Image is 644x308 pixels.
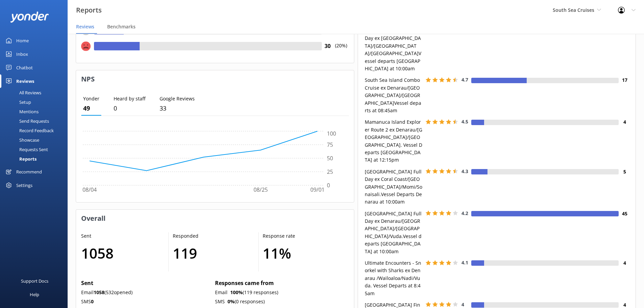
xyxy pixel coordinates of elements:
tspan: 75 [327,141,333,148]
h4: 17 [619,76,630,84]
b: 0 [91,298,94,305]
h1: 11 % [263,242,342,264]
p: Sent [81,232,162,240]
span: South Sea Cruises [553,7,594,13]
p: Responses came from [215,279,346,288]
a: Requests Sent [4,145,68,154]
a: Reports [4,154,68,164]
div: Mamanuca Island Explorer Route 2 ex Denarau/[GEOGRAPHIC_DATA]/[GEOGRAPHIC_DATA]. Vessel Departs [... [363,118,424,164]
p: SMS [81,298,212,305]
div: Recommend [16,165,42,179]
p: 33 [160,103,195,113]
div: Showcase [4,135,39,145]
b: 100 % [230,289,243,295]
p: 0 [114,103,145,113]
h1: 119 [173,242,252,264]
span: Reviews [76,23,94,30]
div: Support Docs [21,274,48,288]
span: 4.3 [461,168,468,174]
h1: 1058 [81,242,162,264]
h3: Reports [76,5,102,16]
tspan: 100 [327,130,336,137]
div: Help [30,288,39,301]
h3: NPS [76,70,354,88]
p: Sent [81,279,212,288]
div: Record Feedback [4,126,54,135]
div: South Sea Island Combo Cruise ex Denarau/[GEOGRAPHIC_DATA]/[GEOGRAPHIC_DATA]Vessel departs at 08:... [363,76,424,114]
p: Email [215,289,228,296]
a: Send Requests [4,116,68,126]
span: 4 [461,301,464,308]
span: Benchmarks [107,23,136,30]
p: Responded [173,232,252,240]
div: Send Requests [4,116,49,126]
div: Chatbot [16,61,33,74]
div: Inbox [16,47,28,61]
p: Heard by staff [114,95,145,102]
p: (0 responses) [228,298,265,305]
img: yonder-white-logo.png [10,11,49,23]
div: Reports [4,154,37,164]
a: Record Feedback [4,126,68,135]
div: [GEOGRAPHIC_DATA] Full Day ex [GEOGRAPHIC_DATA]/[GEOGRAPHIC_DATA]/[GEOGRAPHIC_DATA]Vessel departs... [363,27,424,72]
p: SMS [215,298,225,305]
h4: 45 [619,210,630,217]
div: Requests Sent [4,145,48,154]
span: 4.7 [461,76,468,83]
p: (119 responses) [230,289,278,296]
tspan: 08/04 [82,186,97,193]
div: Ultimate Encounters - Snorkel with Sharks ex Denarau /Wailoaloa/Nadi/Vuda. Vessel Departs at 8:45am [363,259,424,297]
b: 0 % [228,298,235,305]
tspan: 09/01 [310,186,325,193]
h4: 4 [619,118,630,126]
span: 4.2 [461,210,468,216]
div: All Reviews [4,88,41,97]
h3: Overall [76,210,354,227]
h4: 4 [619,259,630,267]
b: 1058 [94,289,104,295]
tspan: 0 [327,182,330,189]
tspan: 50 [327,155,333,162]
div: Reviews [16,74,34,88]
p: Google Reviews [160,95,195,102]
a: Setup [4,97,68,107]
tspan: 25 [327,168,333,175]
p: Email ( 532 opened) [81,289,212,296]
a: All Reviews [4,88,68,97]
p: (20%) [334,42,349,58]
div: Setup [4,97,31,107]
div: Settings [16,179,32,192]
div: Mentions [4,107,39,116]
div: [GEOGRAPHIC_DATA] Full Day ex Denarau/[GEOGRAPHIC_DATA]/[GEOGRAPHIC_DATA]/Vuda.Vessel departs [GE... [363,210,424,255]
span: 4.5 [461,118,468,125]
h4: 30 [322,42,334,51]
tspan: 08/25 [254,186,268,193]
a: Showcase [4,135,68,145]
span: 4.1 [461,259,468,266]
h4: 5 [619,168,630,175]
div: Home [16,34,29,47]
p: Yonder [83,95,99,102]
p: Response rate [263,232,342,240]
div: [GEOGRAPHIC_DATA] Full Day ex Coral Coast/[GEOGRAPHIC_DATA]/Momi/Sonaisali.Vessel Departs Denarau... [363,168,424,206]
a: Mentions [4,107,68,116]
p: 49 [83,103,99,113]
